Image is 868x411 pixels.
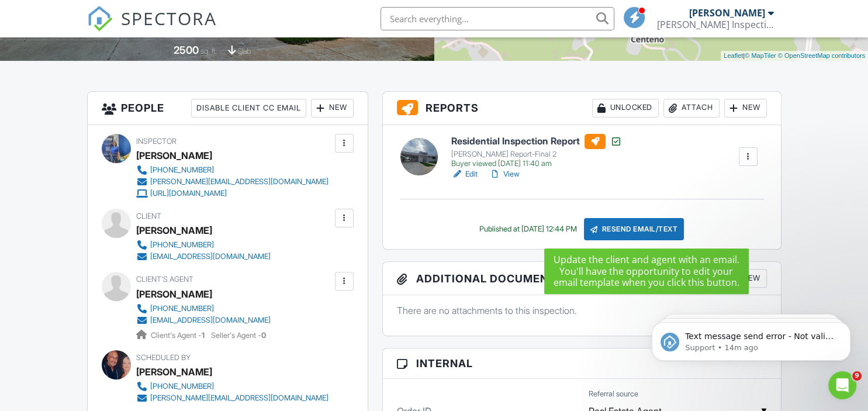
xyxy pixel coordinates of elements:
[778,52,865,59] a: © OpenStreetMap contributors
[136,239,271,251] a: [PHONE_NUMBER]
[136,285,212,303] a: [PERSON_NAME]
[589,389,638,399] label: Referral source
[383,92,781,125] h3: Reports
[451,134,622,169] a: Residential Inspection Report [PERSON_NAME] Report-Final 2 Buyer viewed [DATE] 11:40 am
[663,99,720,118] div: Attach
[150,393,328,403] div: [PERSON_NAME][EMAIL_ADDRESS][DOMAIN_NAME]
[657,19,774,30] div: Ayuso Inspections
[136,188,328,199] a: [URL][DOMAIN_NAME]
[136,315,271,326] a: [EMAIL_ADDRESS][DOMAIN_NAME]
[489,168,520,180] a: View
[151,331,206,340] span: Client's Agent -
[136,392,328,404] a: [PERSON_NAME][EMAIL_ADDRESS][DOMAIN_NAME]
[745,52,776,59] a: © MapTiler
[634,298,868,379] iframe: Intercom notifications message
[136,353,191,362] span: Scheduled By
[136,222,212,239] div: [PERSON_NAME]
[261,331,266,340] strong: 0
[136,363,212,381] div: [PERSON_NAME]
[150,165,214,175] div: [PHONE_NUMBER]
[451,150,622,159] div: [PERSON_NAME] Report-Final 2
[584,218,684,240] div: Resend Email/Text
[689,7,765,19] div: [PERSON_NAME]
[211,331,266,340] span: Seller's Agent -
[397,304,767,317] p: There are no attachments to this inspection.
[191,99,306,118] div: Disable Client CC Email
[479,225,577,234] div: Published at [DATE] 12:44 PM
[136,137,177,146] span: Inspector
[724,52,743,59] a: Leaflet
[136,176,328,188] a: [PERSON_NAME][EMAIL_ADDRESS][DOMAIN_NAME]
[87,6,113,32] img: The Best Home Inspection Software - Spectora
[150,252,271,261] div: [EMAIL_ADDRESS][DOMAIN_NAME]
[451,159,622,168] div: Buyer viewed [DATE] 11:40 am
[383,348,781,379] h3: Internal
[150,316,271,325] div: [EMAIL_ADDRESS][DOMAIN_NAME]
[721,51,868,61] div: |
[88,92,368,125] h3: People
[592,99,659,118] div: Unlocked
[202,331,205,340] strong: 1
[136,164,328,176] a: [PHONE_NUMBER]
[121,6,217,30] span: SPECTORA
[150,240,214,250] div: [PHONE_NUMBER]
[150,304,214,313] div: [PHONE_NUMBER]
[87,16,217,40] a: SPECTORA
[150,177,328,186] div: [PERSON_NAME][EMAIL_ADDRESS][DOMAIN_NAME]
[150,189,227,198] div: [URL][DOMAIN_NAME]
[174,44,199,56] div: 2500
[724,269,767,288] div: New
[724,99,767,118] div: New
[136,303,271,315] a: [PHONE_NUMBER]
[852,371,862,381] span: 9
[136,251,271,263] a: [EMAIL_ADDRESS][DOMAIN_NAME]
[136,275,193,284] span: Client's Agent
[828,371,856,399] iframe: Intercom live chat
[238,47,251,56] span: slab
[200,47,217,56] span: sq. ft.
[150,382,214,391] div: [PHONE_NUMBER]
[136,212,161,220] span: Client
[383,262,781,295] h3: Additional Documents
[451,134,622,149] h6: Residential Inspection Report
[136,147,212,164] div: [PERSON_NAME]
[136,381,328,392] a: [PHONE_NUMBER]
[311,99,354,118] div: New
[381,7,614,30] input: Search everything...
[451,168,478,180] a: Edit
